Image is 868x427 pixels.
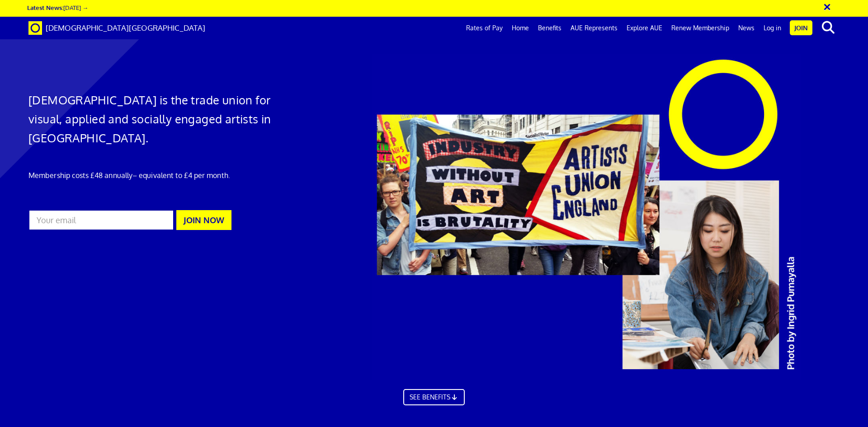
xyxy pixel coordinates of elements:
[27,4,88,11] a: Latest News:[DATE] →
[759,17,786,39] a: Log in
[28,170,290,181] p: Membership costs £48 annually – equivalent to £4 per month.
[814,18,842,37] button: search
[566,17,622,39] a: AUE Represents
[176,210,231,230] button: JOIN NOW
[622,17,667,39] a: Explore AUE
[507,17,533,39] a: Home
[403,389,465,405] a: SEE BENEFITS
[27,4,63,11] strong: Latest News:
[533,17,566,39] a: Benefits
[28,210,174,230] input: Your email
[22,17,212,39] a: Brand [DEMOGRAPHIC_DATA][GEOGRAPHIC_DATA]
[667,17,734,39] a: Renew Membership
[734,17,759,39] a: News
[462,17,507,39] a: Rates of Pay
[28,90,290,147] h1: [DEMOGRAPHIC_DATA] is the trade union for visual, applied and socially engaged artists in [GEOGRA...
[790,20,812,35] a: Join
[46,23,205,33] span: [DEMOGRAPHIC_DATA][GEOGRAPHIC_DATA]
